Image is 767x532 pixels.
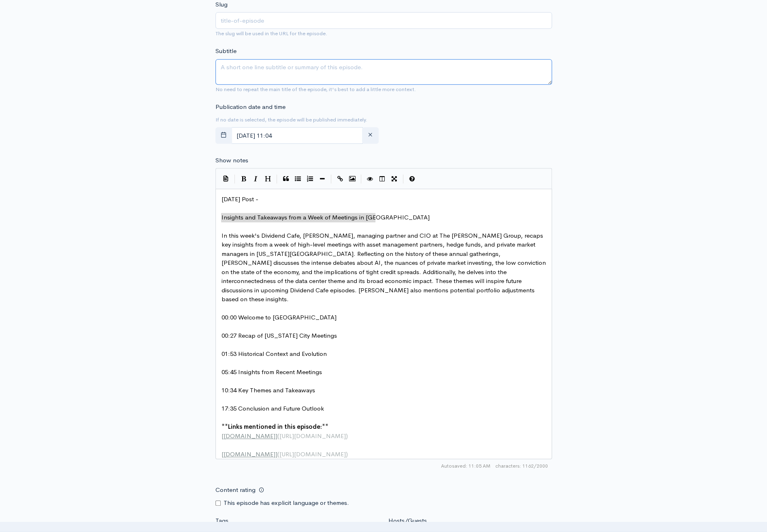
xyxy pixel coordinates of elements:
span: ) [346,450,348,458]
span: 00:27 Recap of [US_STATE] City Meetings [222,332,337,339]
span: ] [275,432,277,440]
span: ( [277,450,279,458]
button: Toggle Fullscreen [388,173,401,185]
span: In this week's Dividend Cafe, [PERSON_NAME], managing partner and CIO at The [PERSON_NAME] Group,... [222,232,548,303]
span: [URL][DOMAIN_NAME] [279,432,346,440]
button: toggle [215,127,232,144]
button: Toggle Preview [364,173,376,185]
span: [ [222,450,224,458]
i: | [361,174,362,184]
span: Links mentioned in this episode: [228,423,322,430]
label: Show notes [215,156,248,165]
span: 1162/2000 [495,462,548,470]
button: Toggle Side by Side [376,173,388,185]
small: If no date is selected, the episode will be published immediately. [215,116,367,123]
i: | [277,174,277,184]
small: The slug will be used in the URL for the episode. [215,30,327,37]
button: Italic [250,173,262,185]
label: Tags [215,516,228,526]
span: [ [222,432,224,440]
span: 01:53 Historical Context and Evolution [222,350,327,358]
i: | [234,174,235,184]
span: 00:00 Welcome to [GEOGRAPHIC_DATA] [222,313,337,321]
button: Insert Image [346,173,358,185]
span: 17:35 Conclusion and Future Outlook [222,404,324,412]
span: Autosaved: 11:05 AM [441,462,490,470]
button: Quote [280,173,292,185]
label: Publication date and time [215,102,285,112]
button: Insert Show Notes Template [220,172,232,184]
button: Markdown Guide [406,173,418,185]
label: Subtitle [215,47,236,56]
span: ) [346,432,348,440]
span: 10:34 Key Themes and Takeaways [222,386,315,394]
button: clear [362,127,379,144]
button: Generic List [292,173,304,185]
button: Create Link [334,173,346,185]
span: [DOMAIN_NAME] [224,450,275,458]
small: No need to repeat the main title of the episode, it's best to add a little more context. [215,86,416,93]
button: Heading [262,173,274,185]
label: This episode has explicit language or themes. [224,498,349,508]
span: 05:45 Insights from Recent Meetings [222,368,322,376]
button: Numbered List [304,173,316,185]
i: | [403,174,404,184]
span: [URL][DOMAIN_NAME] [279,450,346,458]
span: ] [275,450,277,458]
span: Insights and Takeaways from a Week of Meetings in [GEOGRAPHIC_DATA] [222,213,430,221]
span: [DOMAIN_NAME] [224,432,275,440]
span: ( [277,432,279,440]
button: Bold [238,173,250,185]
button: Insert Horizontal Line [316,173,328,185]
label: Hosts/Guests [388,516,427,526]
input: title-of-episode [215,12,552,29]
label: Content rating [215,482,256,498]
i: | [331,174,332,184]
span: [DATE] Post - [222,195,258,203]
